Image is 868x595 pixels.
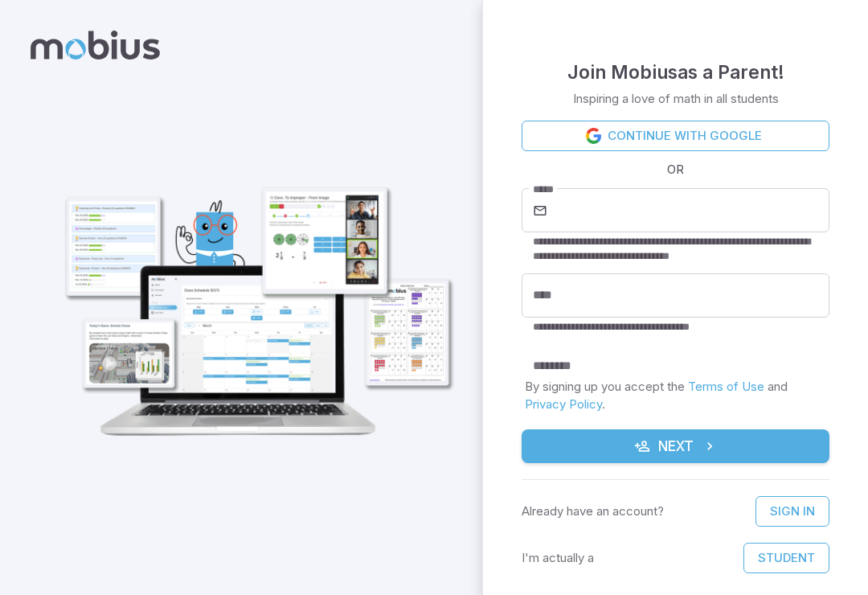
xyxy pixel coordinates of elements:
[525,378,826,413] p: By signing up you accept the and .
[522,429,829,463] button: Next
[688,379,764,394] a: Terms of Use
[522,549,594,567] p: I'm actually a
[743,543,829,573] button: Student
[567,58,784,87] h4: Join Mobius as a Parent !
[45,142,463,448] img: parent_1-illustration
[522,503,664,520] p: Already have an account?
[522,121,829,151] a: Continue with Google
[573,90,779,108] p: Inspiring a love of math in all students
[663,161,688,178] span: OR
[755,496,829,527] a: Sign In
[525,396,602,412] a: Privacy Policy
